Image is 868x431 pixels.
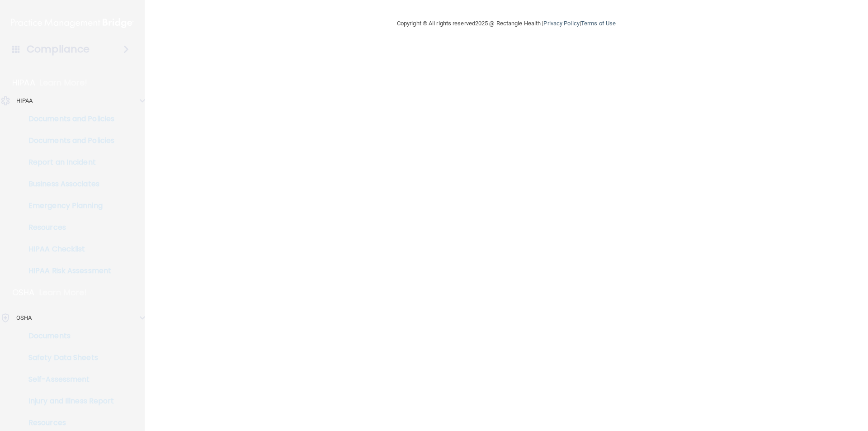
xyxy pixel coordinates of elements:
[341,9,671,38] div: Copyright © All rights reserved 2025 @ Rectangle Health | |
[6,353,129,362] p: Safety Data Sheets
[6,180,129,189] p: Business Associates
[581,20,616,27] a: Terms of Use
[6,158,129,167] p: Report an Incident
[16,313,32,323] p: OSHA
[27,43,90,56] h4: Compliance
[6,332,129,341] p: Documents
[6,397,129,406] p: Injury and Illness Report
[6,223,129,232] p: Resources
[40,77,88,88] p: Learn More!
[39,287,87,298] p: Learn More!
[6,114,129,123] p: Documents and Policies
[543,20,579,27] a: Privacy Policy
[12,77,35,88] p: HIPAA
[16,95,33,106] p: HIPAA
[6,266,129,275] p: HIPAA Risk Assessment
[11,14,134,32] img: PMB logo
[6,375,129,384] p: Self-Assessment
[6,136,129,145] p: Documents and Policies
[6,201,129,210] p: Emergency Planning
[6,418,129,427] p: Resources
[12,287,35,298] p: OSHA
[6,245,129,254] p: HIPAA Checklist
